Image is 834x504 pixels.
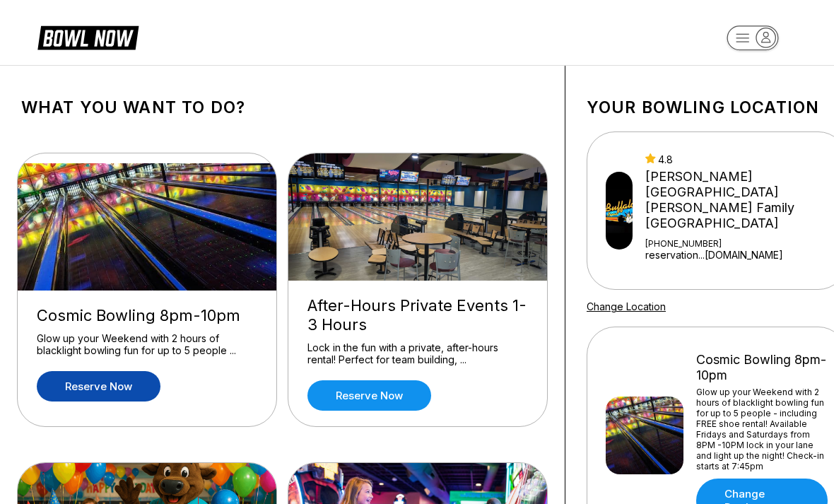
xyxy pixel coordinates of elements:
h1: What you want to do? [21,98,544,117]
div: Lock in the fun with a private, after-hours rental! Perfect for team building, ... [307,341,528,366]
div: Glow up your Weekend with 2 hours of blacklight bowling fun for up to 5 people - including FREE s... [696,387,828,471]
img: Cosmic Bowling 8pm-10pm [606,397,683,474]
div: Glow up your Weekend with 2 hours of blacklight bowling fun for up to 5 people ... [37,332,257,357]
a: reservation...[DOMAIN_NAME] [645,249,830,261]
img: Buffaloe Lanes Mebane Family Bowling Center [606,172,633,250]
div: Cosmic Bowling 8pm-10pm [37,306,257,325]
div: [PHONE_NUMBER] [645,238,830,249]
div: [PERSON_NAME][GEOGRAPHIC_DATA] [PERSON_NAME] Family [GEOGRAPHIC_DATA] [645,169,830,231]
a: Change Location [587,300,666,312]
img: After-Hours Private Events 1-3 Hours [288,153,548,281]
div: 4.8 [645,153,830,165]
div: After-Hours Private Events 1-3 Hours [307,296,528,334]
a: Reserve now [37,371,160,402]
div: Cosmic Bowling 8pm-10pm [696,352,828,383]
img: Cosmic Bowling 8pm-10pm [18,163,278,291]
a: Reserve now [307,380,431,411]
